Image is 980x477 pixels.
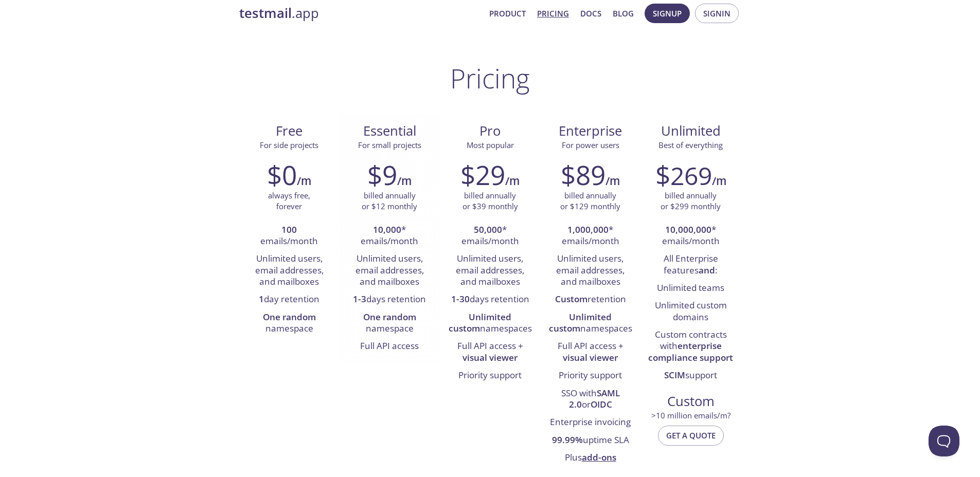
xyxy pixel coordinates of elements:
a: Pricing [537,7,569,20]
strong: 1 [259,293,264,305]
strong: SCIM [664,369,685,381]
a: add-ons [582,451,616,463]
h2: $89 [561,159,605,190]
li: Enterprise invoicing [548,414,633,431]
li: Plus [548,449,633,467]
strong: SAML 2.0 [569,387,620,410]
li: Unlimited users, email addresses, and mailboxes [247,250,332,291]
a: Blog [613,7,634,20]
a: Docs [580,7,601,20]
strong: One random [363,311,416,323]
a: testmail.app [239,5,481,22]
li: support [648,367,733,384]
span: Enterprise [548,122,632,140]
li: namespaces [448,309,532,338]
button: Signup [645,4,690,23]
strong: Custom [555,293,587,305]
h6: /m [605,172,620,190]
span: Best of everything [658,140,723,150]
li: * emails/month [548,222,633,251]
li: namespace [347,309,432,338]
li: * emails/month [448,222,532,251]
li: Full API access + [548,338,633,367]
h2: $9 [367,159,397,190]
h2: $ [655,159,712,190]
li: Full API access + [448,338,532,367]
a: Product [489,7,526,20]
strong: testmail [239,4,292,22]
strong: 1-30 [451,293,470,305]
li: Priority support [548,367,633,384]
li: days retention [448,291,532,308]
span: Most popular [467,140,514,150]
h1: Pricing [450,63,530,94]
li: Unlimited users, email addresses, and mailboxes [448,250,532,291]
button: Get a quote [658,426,724,445]
li: Full API access [347,338,432,355]
span: > 10 million emails/m? [651,410,730,420]
strong: 99.99% [552,434,583,446]
p: billed annually or $299 monthly [661,190,721,212]
h2: $29 [460,159,505,190]
li: Unlimited users, email addresses, and mailboxes [548,250,633,291]
li: namespace [247,309,332,338]
p: billed annually or $129 monthly [560,190,620,212]
strong: 10,000 [373,224,401,235]
strong: Unlimited custom [449,311,512,334]
strong: 1-3 [353,293,366,305]
strong: 10,000,000 [665,224,711,235]
p: always free, forever [268,190,310,212]
iframe: Help Scout Beacon - Open [929,426,959,456]
strong: enterprise compliance support [648,340,733,363]
p: billed annually or $12 monthly [362,190,417,212]
span: Get a quote [666,429,716,442]
li: Priority support [448,367,532,384]
h2: $0 [267,159,297,190]
li: uptime SLA [548,432,633,449]
li: days retention [347,291,432,308]
li: emails/month [247,222,332,251]
li: Unlimited teams [648,280,733,297]
li: day retention [247,291,332,308]
li: * emails/month [347,222,432,251]
span: Unlimited [661,122,721,140]
h6: /m [505,172,520,190]
li: namespaces [548,309,633,338]
li: Unlimited users, email addresses, and mailboxes [347,250,432,291]
h6: /m [297,172,311,190]
h6: /m [712,172,726,190]
li: Custom contracts with [648,326,733,367]
strong: OIDC [591,398,612,410]
strong: visual viewer [563,352,618,363]
span: For small projects [358,140,421,150]
li: Unlimited custom domains [648,297,733,326]
strong: One random [263,311,316,323]
strong: Unlimited custom [549,311,612,334]
p: billed annually or $39 monthly [462,190,518,212]
li: * emails/month [648,222,733,251]
span: Pro [448,122,532,140]
h6: /m [397,172,412,190]
span: Signin [703,7,730,20]
span: Essential [348,122,432,140]
span: 269 [670,159,712,192]
span: Signup [653,7,682,20]
strong: 1,000,000 [567,224,609,235]
strong: and [699,264,715,276]
span: For side projects [260,140,318,150]
span: For power users [562,140,619,150]
strong: 100 [281,224,297,235]
span: Custom [649,393,733,410]
li: SSO with or [548,385,633,414]
span: Free [247,122,331,140]
li: All Enterprise features : [648,250,733,280]
li: retention [548,291,633,308]
strong: 50,000 [474,224,502,235]
strong: visual viewer [462,352,518,363]
button: Signin [695,4,739,23]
